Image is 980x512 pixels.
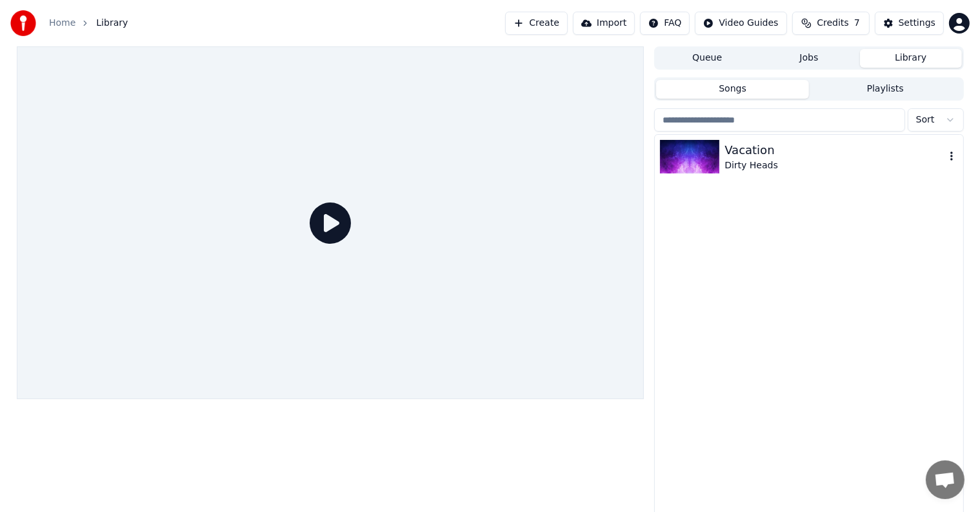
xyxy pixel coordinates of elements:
[860,49,962,68] button: Library
[10,10,36,36] img: youka
[656,80,809,99] button: Songs
[758,49,860,68] button: Jobs
[725,159,945,172] div: Dirty Heads
[725,141,945,159] div: Vacation
[640,12,690,35] button: FAQ
[817,17,848,30] span: Credits
[792,12,870,35] button: Credits7
[656,49,758,68] button: Queue
[505,12,568,35] button: Create
[875,12,944,35] button: Settings
[899,17,935,30] div: Settings
[926,460,965,499] a: Открытый чат
[49,17,75,30] a: Home
[854,17,860,30] span: 7
[96,17,128,30] span: Library
[573,12,635,35] button: Import
[695,12,786,35] button: Video Guides
[809,80,962,99] button: Playlists
[916,113,935,126] span: Sort
[49,17,128,30] nav: breadcrumb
